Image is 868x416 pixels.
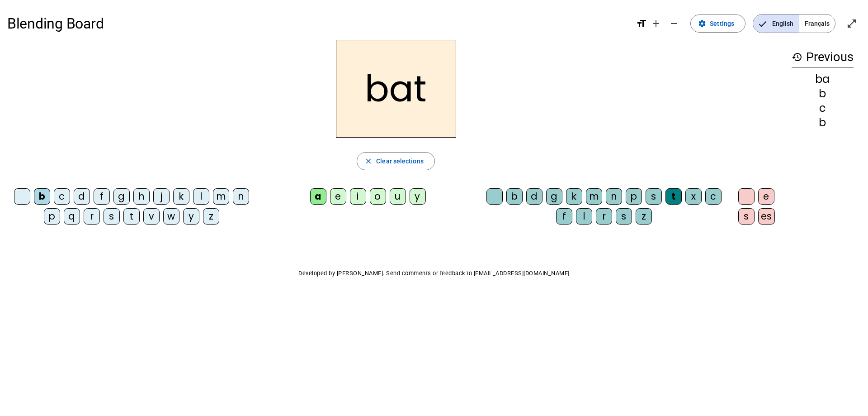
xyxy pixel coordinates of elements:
[753,14,799,33] span: English
[576,208,592,225] div: l
[685,188,702,205] div: x
[104,208,120,225] div: s
[792,74,854,85] div: ba
[705,188,722,205] div: c
[526,188,542,205] div: d
[410,188,426,205] div: y
[133,188,150,205] div: h
[357,152,435,170] button: Clear selections
[113,188,130,205] div: g
[843,14,861,33] button: Enter full screen
[738,208,755,225] div: s
[370,188,386,205] div: o
[556,208,572,225] div: f
[758,188,774,205] div: e
[7,9,629,38] h1: Blending Board
[183,208,199,225] div: y
[336,40,456,138] h2: bat
[596,208,612,225] div: r
[7,268,861,279] p: Developed by [PERSON_NAME]. Send comments or feedback to [EMAIL_ADDRESS][DOMAIN_NAME]
[690,14,745,33] button: Settings
[647,14,665,33] button: Increase font size
[792,103,854,114] div: c
[350,188,366,205] div: i
[758,208,775,225] div: es
[651,18,661,29] mat-icon: add
[669,18,679,29] mat-icon: remove
[173,188,189,205] div: k
[163,208,179,225] div: w
[233,188,249,205] div: n
[846,18,857,29] mat-icon: open_in_full
[665,188,682,205] div: t
[193,188,209,205] div: l
[792,47,854,67] h3: Previous
[54,188,70,205] div: c
[698,19,706,28] mat-icon: settings
[665,14,683,33] button: Decrease font size
[586,188,602,205] div: m
[792,88,854,99] div: b
[616,208,632,225] div: s
[74,188,90,205] div: d
[792,52,802,62] mat-icon: history
[799,14,835,33] span: Français
[44,208,60,225] div: p
[792,117,854,128] div: b
[364,157,373,165] mat-icon: close
[34,188,50,205] div: b
[330,188,346,205] div: e
[626,188,642,205] div: p
[310,188,326,205] div: a
[84,208,100,225] div: r
[203,208,219,225] div: z
[94,188,110,205] div: f
[143,208,160,225] div: v
[123,208,140,225] div: t
[376,156,424,167] span: Clear selections
[636,18,647,29] mat-icon: format_size
[606,188,622,205] div: n
[390,188,406,205] div: u
[710,18,734,29] span: Settings
[64,208,80,225] div: q
[506,188,523,205] div: b
[636,208,652,225] div: z
[753,14,835,33] mat-button-toggle-group: Language selection
[566,188,582,205] div: k
[213,188,229,205] div: m
[646,188,662,205] div: s
[546,188,562,205] div: g
[153,188,170,205] div: j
